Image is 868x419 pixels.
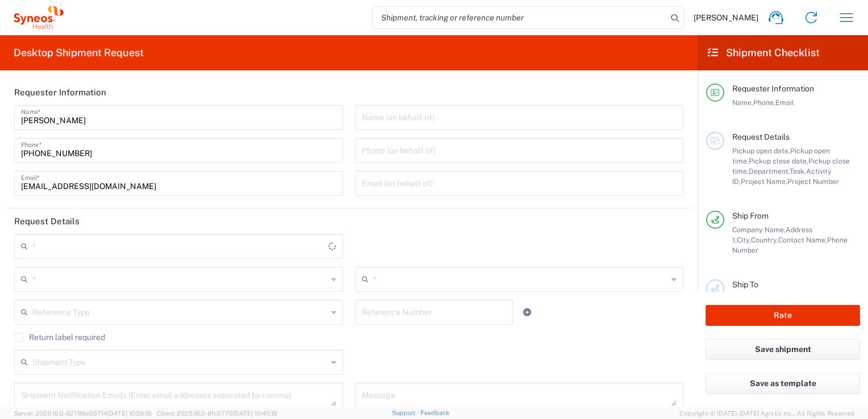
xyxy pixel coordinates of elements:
[732,225,786,234] span: Company Name,
[753,98,775,107] span: Phone,
[778,236,827,244] span: Contact Name,
[420,409,449,416] a: Feedback
[233,410,277,417] span: [DATE] 10:40:19
[519,304,535,320] a: Add Reference
[679,408,854,418] span: Copyright © [DATE]-[DATE] Agistix Inc., All Rights Reserved
[706,339,860,360] button: Save shipment
[732,280,758,289] span: Ship To
[749,157,808,165] span: Pickup close date,
[787,177,839,186] span: Project Number
[732,132,790,141] span: Request Details
[157,410,277,417] span: Client: 2025.16.0-8fc0770
[732,211,769,220] span: Ship From
[732,84,814,93] span: Requester Information
[694,12,758,23] span: [PERSON_NAME]
[737,236,751,244] span: City,
[392,409,420,416] a: Support
[751,236,778,244] span: Country,
[14,46,144,60] h2: Desktop Shipment Request
[732,98,753,107] span: Name,
[732,146,790,155] span: Pickup open date,
[14,410,152,417] span: Server: 2025.16.0-82789e55714
[373,7,667,28] input: Shipment, tracking or reference number
[708,46,820,60] h2: Shipment Checklist
[749,167,790,175] span: Department,
[14,333,105,342] label: Return label required
[706,373,860,394] button: Save as template
[107,410,152,417] span: [DATE] 10:56:16
[14,87,106,98] h2: Requester Information
[14,216,80,227] h2: Request Details
[741,177,787,186] span: Project Name,
[790,167,806,175] span: Task,
[706,305,860,326] button: Rate
[775,98,794,107] span: Email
